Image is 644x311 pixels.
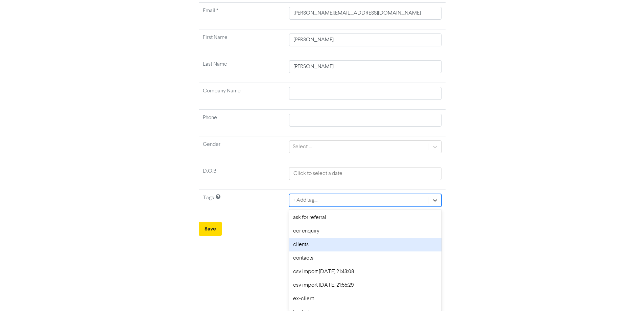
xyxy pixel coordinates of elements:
td: Required [199,3,285,29]
div: contacts [289,251,441,265]
div: csv import [DATE] 21:55:29 [289,279,441,292]
button: Save [199,222,222,236]
td: Gender [199,136,285,163]
iframe: Chat Widget [610,279,644,311]
div: ccr enquiry [289,224,441,238]
td: D.O.B [199,163,285,190]
td: Company Name [199,83,285,110]
div: + Add tag... [293,196,317,204]
input: Click to select a date [289,167,441,180]
td: Tags [199,190,285,217]
td: Last Name [199,56,285,83]
td: First Name [199,29,285,56]
td: Phone [199,110,285,136]
div: ex-client [289,292,441,306]
div: clients [289,238,441,251]
div: csv import [DATE] 21:43:08 [289,265,441,279]
div: ask for referral [289,211,441,224]
div: Select ... [293,143,312,151]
